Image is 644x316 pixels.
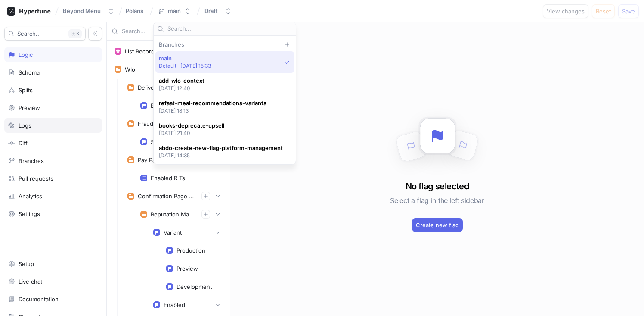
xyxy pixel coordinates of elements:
[154,4,195,18] button: main
[151,211,195,218] div: Reputation Management
[176,247,205,254] div: Production
[159,77,204,84] span: add-wlo-context
[622,9,635,14] span: Save
[138,193,195,200] div: Confirmation Page Experiments
[164,301,185,308] div: Enabled
[159,62,211,69] p: Default ‧ [DATE] 15:33
[412,218,463,232] button: Create new flag
[406,180,469,193] h3: No flag selected
[19,104,40,111] div: Preview
[4,27,86,41] button: Search...K
[19,260,34,267] div: Setup
[19,210,40,217] div: Settings
[19,87,33,94] div: Splits
[4,292,102,307] a: Documentation
[201,4,235,18] button: Draft
[167,25,292,33] input: Search...
[159,100,266,107] span: refaat-meal-recommendations-variants
[19,69,40,76] div: Schema
[63,7,101,15] div: Beyond Menu
[19,157,44,164] div: Branches
[19,51,33,58] div: Logic
[138,120,167,127] div: Fraud Prev
[159,84,204,92] p: [DATE] 12:40
[159,144,283,152] span: abdo-create-new-flag-platform-management
[416,222,459,228] span: Create new flag
[164,229,182,236] div: Variant
[159,152,283,159] p: [DATE] 14:35
[17,31,41,36] span: Search...
[159,122,224,129] span: books-deprecate-upsell
[204,7,218,15] div: Draft
[138,84,192,91] div: Delivery Instructions
[547,9,585,14] span: View changes
[390,193,484,208] h5: Select a flag in the left sidebar
[68,29,82,38] div: K
[596,9,611,14] span: Reset
[176,283,212,290] div: Development
[138,156,157,163] div: Pay Pal
[19,278,42,285] div: Live chat
[19,193,42,200] div: Analytics
[125,48,186,55] div: List Recording Enabled
[122,27,209,36] input: Search...
[19,122,31,129] div: Logs
[159,107,266,114] p: [DATE] 18:13
[176,265,198,272] div: Preview
[159,129,224,137] p: [DATE] 21:40
[19,140,28,147] div: Diff
[151,175,185,181] div: Enabled R Ts
[125,66,135,73] div: Wlo
[592,4,615,18] button: Reset
[59,4,118,18] button: Beyond Menu
[19,175,53,182] div: Pull requests
[543,4,588,18] button: View changes
[159,55,211,62] span: main
[168,7,181,15] div: main
[155,41,294,48] div: Branches
[126,8,143,14] span: Polaris
[618,4,639,18] button: Save
[19,296,59,303] div: Documentation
